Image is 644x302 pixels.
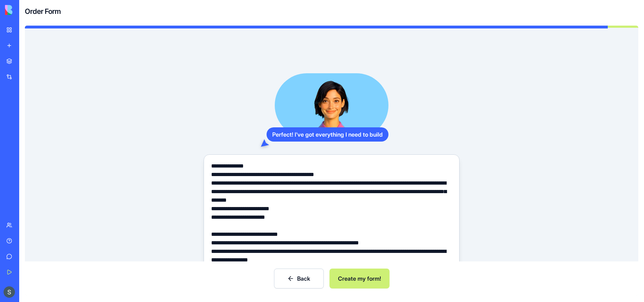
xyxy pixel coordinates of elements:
h4: Order Form [25,6,61,16]
img: logo [5,5,49,15]
div: Perfect! I've got everything I need to build [267,127,388,142]
button: Create my form! [329,269,390,288]
button: Back [274,269,324,288]
img: ACg8ocJLZue-o75mwLXp8ufOKyova2ITW1ePUOn4czpDZhCxeyhQhA=s96-c [4,286,15,298]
